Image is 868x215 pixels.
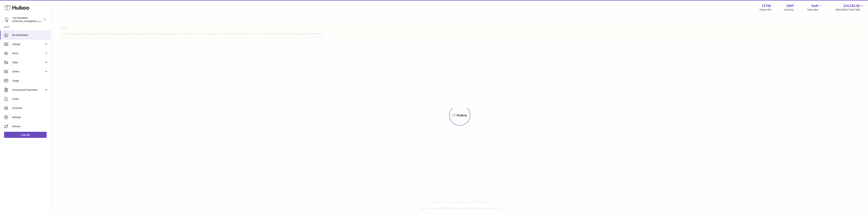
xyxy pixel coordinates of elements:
[784,8,794,11] div: Currency
[811,4,818,8] span: NaN
[835,4,864,11] a: 224,242.00 AVAILABLE Stock Total
[4,17,9,22] img: philip.carroll@twowombats.com
[13,20,86,22] span: [PERSON_NAME][EMAIL_ADDRESS][PERSON_NAME][DOMAIN_NAME]
[12,79,48,82] span: Usage
[807,8,822,11] span: Total sales
[12,33,48,37] span: My Dashboard
[786,4,794,8] strong: GBP
[12,88,45,92] span: Invoicing and Payments
[4,132,47,138] a: Log out
[12,61,45,64] span: Sales
[760,8,771,11] div: Huboo Ref
[807,4,822,11] a: NaN Total sales
[12,52,45,55] span: Stock
[12,125,48,128] span: Returns
[12,107,48,110] span: Channels
[13,16,43,23] div: Two Wombats
[12,116,48,119] span: Settings
[12,97,48,101] span: Cases
[843,4,860,8] span: 224,242.00
[835,8,864,11] span: AVAILABLE Stock Total
[12,70,45,73] span: Orders
[762,4,771,8] strong: 13756
[12,43,45,46] span: Listings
